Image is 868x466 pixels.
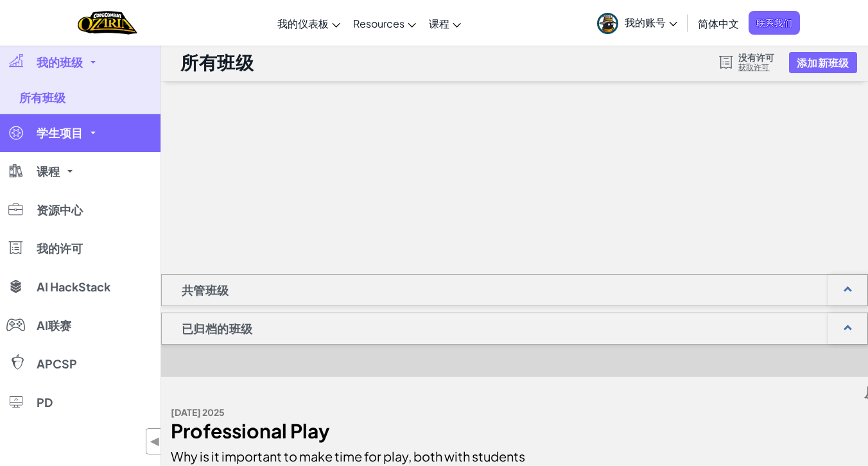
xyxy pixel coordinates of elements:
span: AI HackStack [37,281,110,293]
a: Ozaria by CodeCombat logo [78,10,137,36]
a: Resources [347,6,422,40]
span: ◀ [150,432,161,451]
a: 我的仪表板 [271,6,347,40]
h1: 共管班级 [162,274,249,306]
a: 联系我们 [749,11,800,35]
span: Resources [353,17,404,30]
span: 没有许可 [738,52,775,62]
span: 我的仪表板 [277,17,329,30]
span: 课程 [429,17,449,30]
span: 学生项目 [37,127,83,139]
button: 添加新班级 [789,52,856,73]
a: 简体中文 [691,6,745,40]
div: [DATE] 2025 [171,403,527,422]
a: 我的账号 [591,3,684,43]
img: avatar [597,13,618,34]
span: 简体中文 [698,17,739,30]
span: 课程 [37,166,60,177]
a: 获取许可 [738,62,775,73]
div: Professional Play [171,422,527,440]
h1: 已归档的班级 [162,313,272,345]
span: 我的账号 [625,15,677,29]
span: 我的许可 [37,243,83,254]
span: 我的班级 [37,56,83,68]
span: 资源中心 [37,204,83,216]
span: AI联赛 [37,320,71,331]
a: 课程 [422,6,467,40]
h1: 所有班级 [180,50,254,74]
img: Home [78,10,137,36]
